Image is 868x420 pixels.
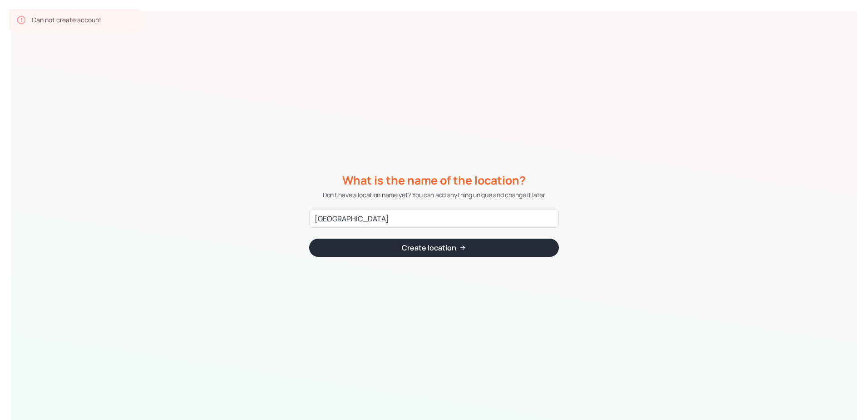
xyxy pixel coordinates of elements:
[309,174,559,187] h2: What is the name of the location?
[309,210,559,228] input: My Location
[32,12,102,28] div: Can not create account
[402,244,456,251] div: Create location
[309,191,559,199] p: Don't have a location name yet? You can add anything unique and change it later
[309,239,559,257] button: Create location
